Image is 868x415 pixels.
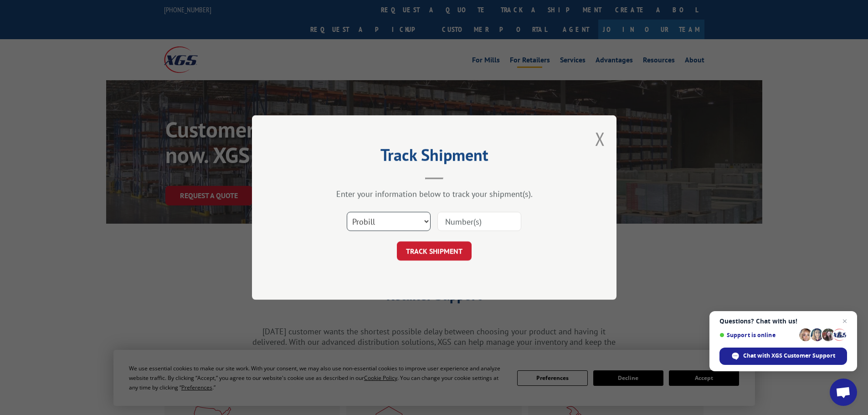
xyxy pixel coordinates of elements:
a: Open chat [830,379,857,406]
div: Enter your information below to track your shipment(s). [298,189,571,199]
span: Support is online [719,332,796,338]
button: TRACK SHIPMENT [397,241,472,261]
span: Chat with XGS Customer Support [743,352,835,360]
button: Close modal [595,127,605,151]
span: Questions? Chat with us! [719,318,847,325]
span: Chat with XGS Customer Support [719,348,847,365]
input: Number(s) [437,212,521,231]
h2: Track Shipment [298,149,571,166]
